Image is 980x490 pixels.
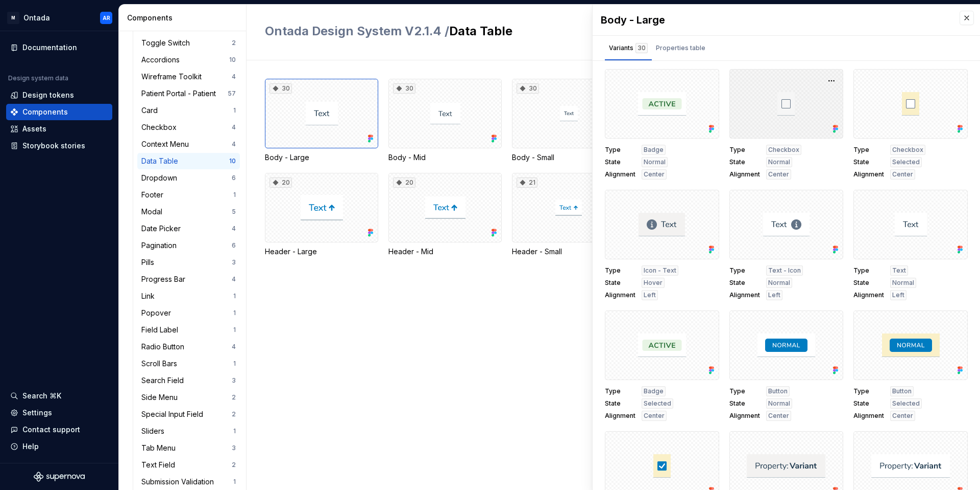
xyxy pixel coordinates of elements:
[644,170,665,179] span: Center
[6,121,112,137] a: Assets
[141,224,185,234] div: Date Picker
[768,412,789,420] span: Center
[232,123,236,131] div: 4
[729,170,760,179] span: Alignment
[141,409,207,419] div: Special Input Field
[141,477,218,487] div: Submission Validation
[137,220,240,237] a: Date Picker4
[853,279,884,287] span: State
[233,427,236,435] div: 1
[137,271,240,287] a: Progress Bar4
[22,124,46,134] div: Assets
[892,170,913,179] span: Center
[233,292,236,300] div: 1
[644,266,676,275] span: Icon - Text
[137,254,240,271] a: Pills3
[892,291,904,299] span: Left
[729,291,760,299] span: Alignment
[644,146,664,154] span: Badge
[103,14,110,22] div: AR
[729,412,760,420] span: Alignment
[22,408,52,418] div: Settings
[232,241,236,250] div: 6
[644,387,664,395] span: Badge
[393,83,415,94] div: 30
[233,478,236,486] div: 1
[137,237,240,254] a: Pagination6
[768,170,789,179] span: Center
[6,421,112,438] button: Contact support
[232,410,236,418] div: 2
[6,39,112,56] a: Documentation
[892,146,923,154] span: Checkbox
[137,69,240,85] a: Wireframe Toolkit4
[768,146,799,154] span: Checkbox
[137,153,240,169] a: Data Table10
[141,105,162,116] div: Card
[141,240,181,251] div: Pagination
[768,399,790,408] span: Normal
[892,399,920,408] span: Selected
[7,12,19,24] div: M
[141,55,184,65] div: Accordions
[137,389,240,406] a: Side Menu2
[605,387,635,395] span: Type
[6,138,112,154] a: Storybook stories
[233,106,236,115] div: 1
[141,359,181,369] div: Scroll Bars
[22,141,85,151] div: Storybook stories
[141,190,167,200] div: Footer
[517,177,537,188] div: 21
[729,158,760,166] span: State
[635,43,648,53] div: 30
[6,87,112,103] a: Design tokens
[853,387,884,395] span: Type
[232,208,236,216] div: 5
[137,474,240,490] a: Submission Validation1
[388,79,502,163] div: 30Body - Mid
[388,247,502,257] div: Header - Mid
[137,102,240,119] a: Card1
[729,399,760,408] span: State
[853,291,884,299] span: Alignment
[141,274,189,284] div: Progress Bar
[229,56,236,64] div: 10
[656,43,705,53] div: Properties table
[768,158,790,166] span: Normal
[232,393,236,402] div: 2
[232,174,236,182] div: 6
[265,23,817,39] h2: Data Table
[853,266,884,275] span: Type
[137,406,240,422] a: Special Input Field2
[232,444,236,452] div: 3
[141,392,182,403] div: Side Menu
[512,173,625,257] div: 21Header - Small
[141,342,188,352] div: Radio Button
[22,391,61,401] div: Search ⌘K
[6,405,112,421] a: Settings
[233,326,236,334] div: 1
[141,426,168,436] div: Sliders
[137,457,240,473] a: Text Field2
[233,309,236,317] div: 1
[137,204,240,220] a: Modal5
[232,258,236,266] div: 3
[644,279,663,287] span: Hover
[127,13,242,23] div: Components
[605,146,635,154] span: Type
[233,360,236,368] div: 1
[141,443,180,453] div: Tab Menu
[232,73,236,81] div: 4
[605,399,635,408] span: State
[605,170,635,179] span: Alignment
[768,291,780,299] span: Left
[601,13,949,27] div: Body - Large
[6,104,112,120] a: Components
[137,288,240,304] a: Link1
[605,266,635,275] span: Type
[34,472,85,482] svg: Supernova Logo
[644,291,656,299] span: Left
[729,266,760,275] span: Type
[229,157,236,165] div: 10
